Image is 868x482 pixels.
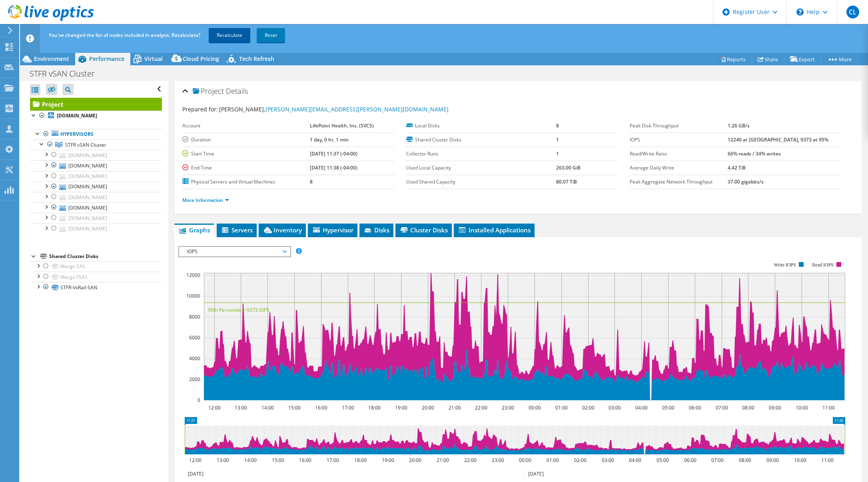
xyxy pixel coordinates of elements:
[409,457,421,464] text: 20:00
[752,53,784,65] a: Share
[739,457,751,464] text: 08:00
[189,376,200,383] text: 2000
[630,136,728,144] label: IOPS
[769,404,781,411] text: 09:00
[186,292,200,299] text: 10000
[265,105,449,113] a: [PERSON_NAME][EMAIL_ADDRESS][PERSON_NAME][DOMAIN_NAME]
[422,404,434,411] text: 20:00
[796,404,808,411] text: 10:00
[261,404,274,411] text: 14:00
[257,28,285,42] a: Reset
[728,136,828,143] b: 12240 at [GEOGRAPHIC_DATA], 9373 at 95%
[555,404,568,411] text: 01:00
[144,55,163,63] span: Virtual
[437,457,449,464] text: 21:00
[198,397,200,403] text: 0
[193,87,224,95] span: Project
[582,404,595,411] text: 02:00
[395,404,407,411] text: 19:00
[630,122,728,130] label: Peak Disk Throughput
[556,164,581,171] b: 263.00 GiB
[189,334,200,341] text: 6000
[263,226,302,234] span: Inventory
[310,164,357,171] b: [DATE] 11:38 (-04:00)
[65,141,106,148] span: STFR vSAN Cluster
[458,226,531,234] span: Installed Applications
[556,136,559,143] b: 1
[630,150,728,158] label: Read/Write Ratio
[822,404,835,411] text: 11:00
[406,136,556,144] label: Shared Cluster Disks
[630,178,728,186] label: Peak Aggregate Network Throughput
[189,457,202,464] text: 12:00
[30,272,162,282] a: Merge FSAS
[766,457,779,464] text: 09:00
[312,226,353,234] span: Hypervisor
[30,182,162,192] a: [DOMAIN_NAME]
[217,457,229,464] text: 13:00
[221,226,253,234] span: Servers
[556,122,559,129] b: 8
[182,150,310,158] label: Start Time
[711,457,724,464] text: 07:00
[794,457,806,464] text: 10:00
[208,404,221,411] text: 12:00
[226,86,248,96] span: Details
[235,404,247,411] text: 13:00
[49,252,162,261] div: Shared Cluster Disks
[502,404,514,411] text: 23:00
[327,457,339,464] text: 17:00
[30,261,162,272] a: Merge SAS
[399,226,448,234] span: Cluster Disks
[784,53,821,65] a: Export
[57,112,97,119] b: [DOMAIN_NAME]
[182,136,310,144] label: Duration
[406,150,556,158] label: Collector Runs
[821,53,858,65] a: More
[846,6,859,18] span: CL
[556,150,559,157] b: 1
[547,457,559,464] text: 01:00
[602,457,614,464] text: 03:00
[574,457,587,464] text: 02:00
[30,150,162,160] a: [DOMAIN_NAME]
[182,122,310,130] label: Account
[183,55,219,63] span: Cloud Pricing
[464,457,477,464] text: 22:00
[492,457,504,464] text: 23:00
[406,178,556,186] label: Used Shared Capacity
[30,282,162,292] a: STFR-VxRail-SAN
[742,404,754,411] text: 08:00
[629,457,641,464] text: 04:00
[288,404,301,411] text: 15:00
[716,404,728,411] text: 07:00
[178,226,210,234] span: Graphs
[406,122,556,130] label: Local Disks
[299,457,311,464] text: 16:00
[630,164,728,172] label: Average Daily Write
[796,8,804,16] svg: \n
[30,213,162,223] a: [DOMAIN_NAME]
[209,28,250,42] a: Recalculate
[728,164,746,171] b: 4.42 TiB
[556,178,577,185] b: 80.07 TiB
[714,53,752,65] a: Reports
[656,457,669,464] text: 05:00
[475,404,487,411] text: 22:00
[728,178,764,185] b: 37.00 gigabits/s
[662,404,674,411] text: 05:00
[315,404,327,411] text: 16:00
[239,55,274,63] span: Tech Refresh
[529,404,541,411] text: 00:00
[26,69,107,78] h1: STFR vSAN Cluster
[382,457,394,464] text: 19:00
[89,55,124,63] span: Performance
[310,178,313,185] b: 8
[449,404,461,411] text: 21:00
[244,457,257,464] text: 14:00
[34,55,69,63] span: Environment
[689,404,701,411] text: 06:00
[189,313,200,320] text: 8000
[30,192,162,202] a: [DOMAIN_NAME]
[774,262,796,268] text: Write IOPS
